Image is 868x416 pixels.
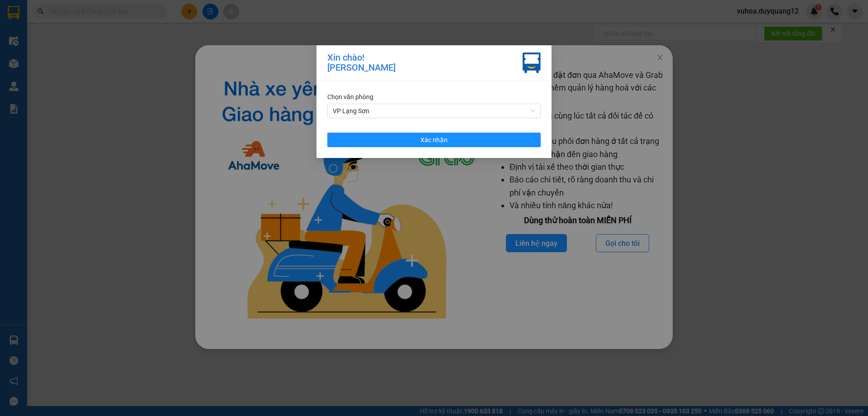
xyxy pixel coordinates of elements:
[420,135,448,145] span: Xác nhận
[327,53,396,73] div: Xin chào! [PERSON_NAME]
[333,104,535,118] span: VP Lạng Sơn
[327,92,541,102] div: Chọn văn phòng
[327,133,541,147] button: Xác nhận
[523,53,541,73] img: vxr-icon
